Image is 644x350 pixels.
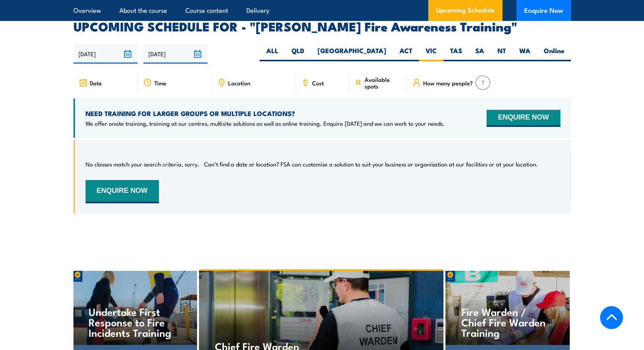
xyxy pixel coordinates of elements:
[285,46,311,61] label: QLD
[443,46,469,61] label: TAS
[204,160,538,168] p: Can’t find a date or location? FSA can customise a solution to suit your business or organisation...
[513,46,537,61] label: WA
[423,80,473,86] span: How many people?
[86,180,159,203] button: ENQUIRE NOW
[73,21,571,31] h2: UPCOMING SCHEDULE FOR - "[PERSON_NAME] Fire Awareness Training"
[311,46,393,61] label: [GEOGRAPHIC_DATA]
[393,46,419,61] label: ACT
[260,46,285,61] label: ALL
[86,120,445,127] p: We offer onsite training, training at our centres, multisite solutions as well as online training...
[365,76,401,89] span: Available spots
[86,109,445,118] h4: NEED TRAINING FOR LARGER GROUPS OR MULTIPLE LOCATIONS?
[90,80,102,86] span: Date
[73,44,138,64] input: From date
[487,110,560,127] button: ENQUIRE NOW
[419,46,443,61] label: VIC
[89,306,181,338] h4: Undertake First Response to Fire Incidents Training
[228,80,250,86] span: Location
[143,44,208,64] input: To date
[491,46,513,61] label: NT
[154,80,166,86] span: Time
[312,80,324,86] span: Cost
[537,46,571,61] label: Online
[461,306,553,338] h4: Fire Warden / Chief Fire Warden Training
[86,160,199,168] p: No classes match your search criteria, sorry.
[469,46,491,61] label: SA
